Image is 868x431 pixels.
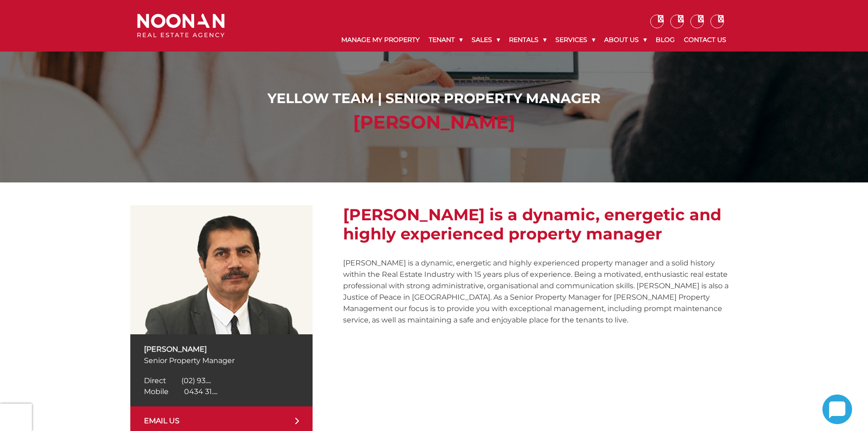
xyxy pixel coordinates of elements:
[337,28,424,52] a: Manage My Property
[504,28,551,52] a: Rentals
[139,90,729,107] h1: Yellow Team | Senior Property Manager
[343,257,738,326] p: [PERSON_NAME] is a dynamic, energetic and highly experienced property manager and a solid history...
[424,28,467,52] a: Tenant
[144,387,169,396] span: Mobile
[679,28,731,52] a: Contact Us
[184,387,217,396] span: 0434 31....
[467,28,504,52] a: Sales
[139,111,729,133] h2: [PERSON_NAME]
[551,28,600,52] a: Services
[144,343,299,355] p: [PERSON_NAME]
[343,205,738,244] h2: [PERSON_NAME] is a dynamic, energetic and highly experienced property manager
[181,376,211,385] span: (02) 93....
[651,28,679,52] a: Blog
[144,355,299,366] p: Senior Property Manager
[144,376,211,385] a: Click to reveal phone number
[144,387,217,396] a: Click to reveal phone number
[137,14,225,38] img: Noonan Real Estate Agency
[600,28,651,52] a: About Us
[144,376,166,385] span: Direct
[130,205,313,334] img: Vidhan Verma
